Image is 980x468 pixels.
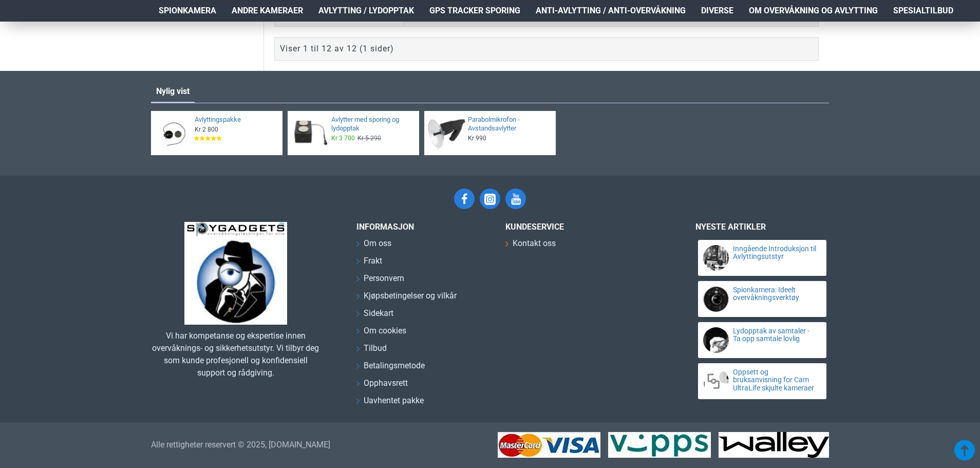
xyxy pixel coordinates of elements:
span: Kontakt oss [513,237,556,250]
span: Kr 2 800 [195,125,218,134]
span: Om overvåkning og avlytting [749,5,878,17]
img: Vi godtar Vipps [608,432,711,458]
span: Kjøpsbetingelser og vilkår [364,290,457,302]
a: Om oss [356,237,391,255]
span: Spesialtilbud [893,5,953,17]
span: Kr 5 290 [357,134,381,142]
h3: Kundeservice [505,222,659,232]
a: Alle rettigheter reservert © 2025, [DOMAIN_NAME] [151,439,330,451]
a: Kontakt oss [505,237,556,255]
a: Personvern [356,272,404,290]
span: Om oss [364,237,391,250]
a: Oppsett og bruksanvisning for Cam UltraLife skjulte kameraer [733,368,817,392]
span: Spionkamera [159,5,216,17]
a: Avlyttingspakke [195,116,276,124]
div: Vi har kompetanse og ekspertise innen overvåknings- og sikkerhetsutstyr. Vi tilbyr deg som kunde ... [151,330,321,379]
img: Avlyttingspakke [155,115,192,152]
span: Sidekart [364,307,393,320]
span: GPS Tracker Sporing [429,5,520,17]
a: Om cookies [356,325,406,342]
span: Uavhentet pakke [364,395,424,407]
a: Inngående Introduksjon til Avlyttingsutstyr [733,245,817,261]
a: Uavhentet pakke [356,395,424,412]
img: Parabolmikrofon - Avstandsavlytter [428,115,465,152]
span: Opphavsrett [364,377,408,389]
img: Avlytter med sporing og lydopptak [291,115,329,152]
h3: INFORMASJON [356,222,490,232]
a: Kjøpsbetingelser og vilkår [356,290,457,307]
span: Kr 3 700 [331,134,355,142]
span: Betalingsmetode [364,360,425,372]
span: Om cookies [364,325,406,337]
a: Frakt [356,255,382,272]
a: Parabolmikrofon - Avstandsavlytter [468,116,550,133]
div: Viser 1 til 12 av 12 (1 sider) [280,43,394,55]
a: Tilbud [356,342,387,360]
a: Betalingsmetode [356,360,425,377]
span: Tilbud [364,342,387,354]
img: Vi godtar faktura betaling [719,432,829,458]
a: Avlytter med sporing og lydopptak [331,116,413,133]
img: Vi godtar Visa og MasterCard [498,432,600,458]
span: Avlytting / Lydopptak [318,5,414,17]
span: Frakt [364,255,382,267]
span: Anti-avlytting / Anti-overvåkning [536,5,686,17]
span: Personvern [364,272,404,285]
h3: Nyeste artikler [695,222,829,232]
a: Nylig vist [151,81,195,102]
a: Spionkamera: Ideelt overvåkningsverktøy [733,286,817,302]
a: Opphavsrett [356,377,408,395]
a: Lydopptak av samtaler - Ta opp samtale lovlig [733,327,817,343]
a: Sidekart [356,307,393,325]
span: Kr 990 [468,134,486,142]
span: Diverse [701,5,733,17]
img: SpyGadgets.no [184,222,287,325]
span: Andre kameraer [232,5,303,17]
